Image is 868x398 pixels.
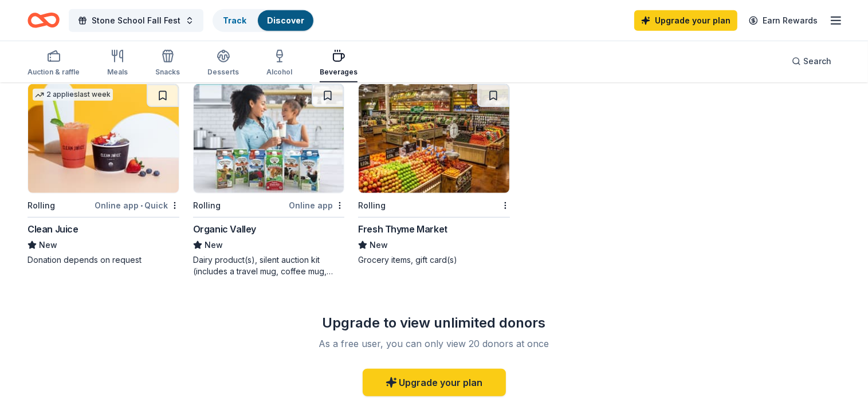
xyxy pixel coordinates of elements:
div: Snacks [155,68,180,77]
a: Upgrade your plan [634,10,737,31]
button: Alcohol [266,45,292,82]
div: Upgrade to view unlimited donors [269,314,599,332]
button: TrackDiscover [213,9,315,32]
span: New [370,238,388,252]
button: Snacks [155,45,180,82]
a: Earn Rewards [742,10,824,31]
div: Clean Juice [28,222,78,236]
div: Rolling [358,199,386,212]
div: Donation depends on request [28,254,179,266]
span: • [140,201,143,210]
div: Auction & raffle [28,68,80,77]
button: Meals [107,45,128,82]
span: New [205,238,223,252]
div: Beverages [320,68,358,77]
div: Desserts [207,68,239,77]
div: 2 applies last week [33,89,113,101]
span: Search [803,54,831,68]
div: Rolling [193,199,221,212]
span: New [39,238,57,252]
button: Search [783,50,840,73]
div: Fresh Thyme Market [358,222,447,236]
div: Dairy product(s), silent auction kit (includes a travel mug, coffee mug, freezer bag, umbrella, m... [193,254,345,277]
a: Discover [267,15,304,25]
span: Stone School Fall Fest [92,14,180,27]
div: Organic Valley [193,222,256,236]
button: Beverages [320,45,358,82]
div: As a free user, you can only view 20 donors at once [283,337,586,350]
div: Online app [289,198,344,212]
button: Desserts [207,45,239,82]
div: Grocery items, gift card(s) [358,254,510,266]
a: Image for Organic ValleyRollingOnline appOrganic ValleyNewDairy product(s), silent auction kit (i... [193,84,345,277]
div: Online app Quick [95,198,179,212]
a: Image for Clean Juice2 applieslast weekRollingOnline app•QuickClean JuiceNewDonation depends on r... [28,84,179,266]
img: Image for Fresh Thyme Market [359,84,509,193]
a: Image for Fresh Thyme MarketRollingFresh Thyme MarketNewGrocery items, gift card(s) [358,84,510,266]
button: Stone School Fall Fest [69,9,203,32]
img: Image for Organic Valley [194,84,344,193]
img: Image for Clean Juice [28,84,179,193]
a: Track [223,15,246,25]
a: Upgrade your plan [363,369,506,396]
a: Home [28,7,60,34]
div: Rolling [28,199,55,212]
div: Alcohol [266,68,292,77]
div: Meals [107,68,128,77]
button: Auction & raffle [28,45,80,82]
